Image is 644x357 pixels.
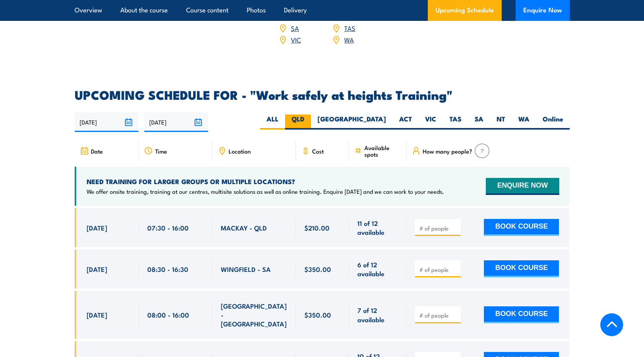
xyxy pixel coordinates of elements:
a: WA [344,35,354,44]
span: Cost [312,148,324,154]
label: VIC [419,114,443,130]
button: BOOK COURSE [484,306,559,323]
span: [DATE] [87,310,107,319]
label: WA [512,114,536,130]
span: [GEOGRAPHIC_DATA] - [GEOGRAPHIC_DATA] [221,301,287,328]
button: ENQUIRE NOW [486,178,559,195]
span: $210.00 [304,223,330,232]
label: [GEOGRAPHIC_DATA] [311,114,393,130]
h2: UPCOMING SCHEDULE FOR - "Work safely at heights Training" [75,89,570,100]
span: [DATE] [87,265,107,273]
span: Available spots [364,144,401,157]
a: VIC [291,35,301,44]
label: ACT [393,114,419,130]
input: # of people [419,224,458,232]
span: $350.00 [304,310,331,319]
span: How many people? [423,148,472,154]
a: TAS [344,23,355,32]
input: # of people [419,311,458,319]
span: [DATE] [87,223,107,232]
label: TAS [443,114,468,130]
span: Date [91,148,103,154]
span: 6 of 12 available [357,260,398,278]
span: 07:30 - 16:00 [147,223,189,232]
span: 7 of 12 available [357,306,398,324]
span: Location [229,148,251,154]
span: $350.00 [304,265,331,273]
label: SA [468,114,490,130]
span: Time [155,148,167,154]
span: 08:30 - 16:30 [147,265,188,273]
button: BOOK COURSE [484,219,559,236]
input: To date [144,112,208,132]
input: # of people [419,266,458,273]
h4: NEED TRAINING FOR LARGER GROUPS OR MULTIPLE LOCATIONS? [87,177,444,186]
label: ALL [260,114,285,130]
input: From date [75,112,138,132]
span: 11 of 12 available [357,219,398,237]
label: Online [536,114,570,130]
label: QLD [285,114,311,130]
span: WINGFIELD - SA [221,265,271,273]
label: NT [490,114,512,130]
span: 08:00 - 16:00 [147,310,189,319]
button: BOOK COURSE [484,260,559,277]
span: MACKAY - QLD [221,223,267,232]
a: SA [291,23,299,32]
p: We offer onsite training, training at our centres, multisite solutions as well as online training... [87,188,444,195]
